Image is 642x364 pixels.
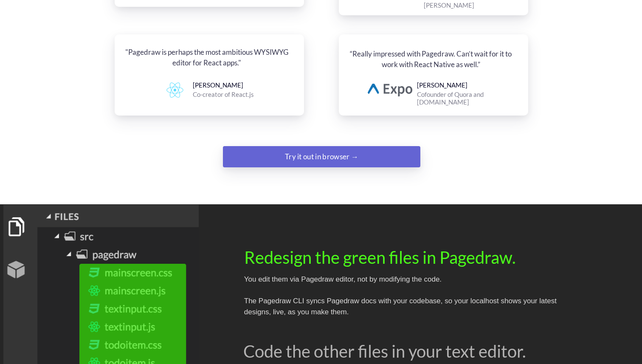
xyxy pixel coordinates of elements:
[417,81,471,89] div: [PERSON_NAME]
[417,90,514,107] div: Cofounder of Quora and [DOMAIN_NAME]
[244,274,563,285] div: You edit them via Pagedraw editor, not by modifying the code.
[223,146,420,167] a: Try it out in browser →
[254,148,389,165] div: Try it out in browser →
[244,296,563,317] div: The Pagedraw CLI syncs Pagedraw docs with your codebase, so your localhost shows your latest desi...
[368,84,412,96] img: image.png
[123,47,290,68] div: "Pagedraw is perhaps the most ambitious WYSIWYG editor for React apps."
[166,82,183,98] img: 1786119702726483-1511943211646-D4982605-43E9-48EC-9604-858B5CF597D3.png
[347,48,514,70] div: “Really impressed with Pagedraw. Can’t wait for it to work with React Native as well.”
[244,248,563,267] div: Redesign the green files in Pagedraw.
[243,341,562,361] div: Code the other files in your text editor.
[193,90,279,99] div: Co-creator of React.js
[193,81,247,89] div: [PERSON_NAME]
